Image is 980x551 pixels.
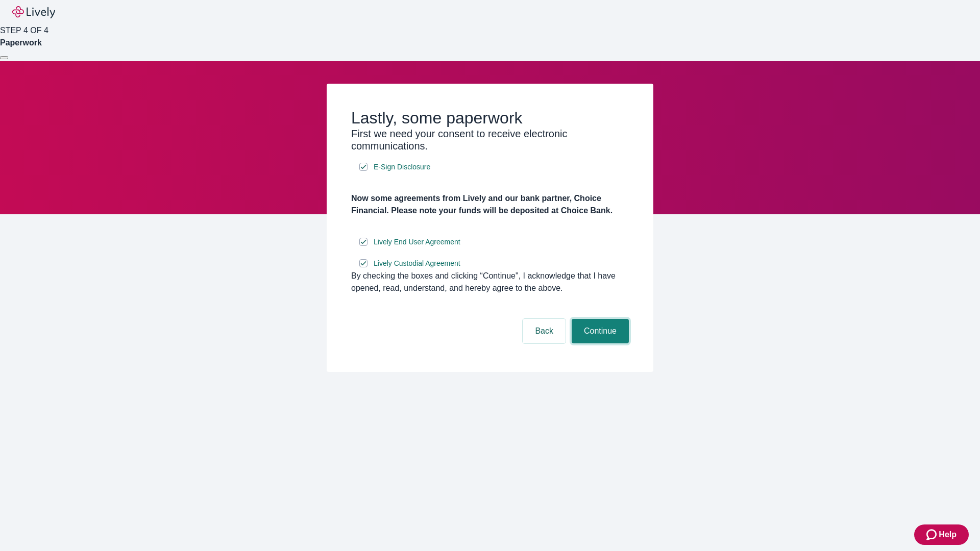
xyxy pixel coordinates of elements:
h4: Now some agreements from Lively and our bank partner, Choice Financial. Please note your funds wi... [351,192,629,217]
div: By checking the boxes and clicking “Continue", I acknowledge that I have opened, read, understand... [351,270,629,294]
button: Back [523,319,566,343]
a: e-sign disclosure document [372,161,432,173]
span: Lively End User Agreement [374,237,460,247]
h2: Lastly, some paperwork [351,108,629,128]
span: E-Sign Disclosure [374,162,430,172]
button: Continue [572,319,629,343]
a: e-sign disclosure document [372,236,462,248]
button: Zendesk support iconHelp [914,524,969,545]
svg: Zendesk support icon [926,529,939,541]
h3: First we need your consent to receive electronic communications. [351,128,629,152]
img: Lively [12,6,55,18]
span: Lively Custodial Agreement [374,258,460,269]
a: e-sign disclosure document [372,257,462,270]
span: Help [939,529,957,541]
